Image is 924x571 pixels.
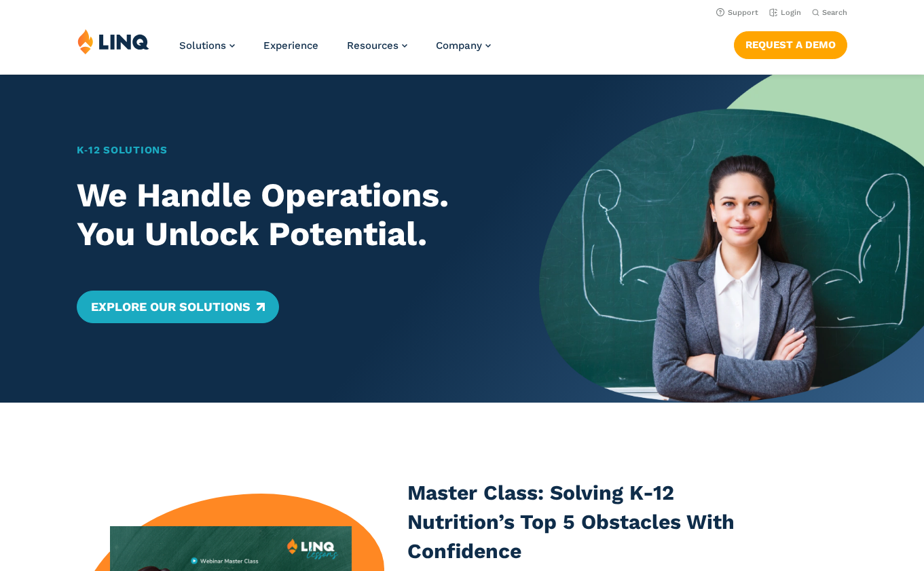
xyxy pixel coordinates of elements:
[734,29,847,58] nav: Button Navigation
[734,31,847,58] a: Request a Demo
[436,39,491,52] a: Company
[822,8,847,17] span: Search
[77,143,501,158] h1: K‑12 Solutions
[77,291,278,323] a: Explore Our Solutions
[716,8,758,17] a: Support
[347,39,407,52] a: Resources
[77,29,149,54] img: LINQ | K‑12 Software
[812,7,847,18] button: Open Search Bar
[436,39,482,52] span: Company
[179,29,491,73] nav: Primary Navigation
[263,39,318,52] a: Experience
[347,39,399,52] span: Resources
[407,479,781,566] h3: Master Class: Solving K-12 Nutrition’s Top 5 Obstacles With Confidence
[769,8,801,17] a: Login
[179,39,226,52] span: Solutions
[539,75,924,403] img: Home Banner
[179,39,235,52] a: Solutions
[77,176,501,253] h2: We Handle Operations. You Unlock Potential.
